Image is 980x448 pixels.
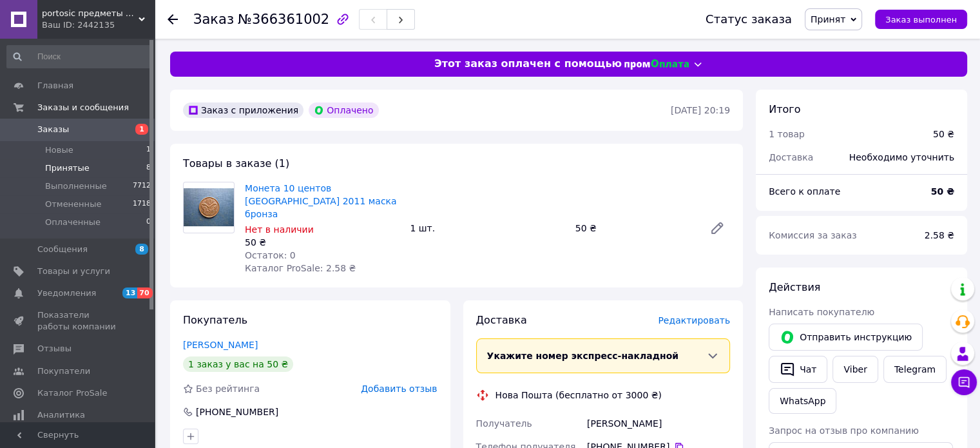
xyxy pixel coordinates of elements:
[706,13,792,26] div: Статус заказа
[42,8,139,19] span: portosic предметы коллекционирования
[434,57,622,72] span: Этот заказ оплачен с помощью
[37,309,119,333] span: Показатели работы компании
[45,199,101,210] span: Отмененные
[405,219,570,237] div: 1 шт.
[769,230,857,240] span: Комиссия за заказ
[183,157,289,170] span: Товары в заказе (1)
[37,343,72,355] span: Отзывы
[487,351,679,361] span: Укажите номер экспресс-накладной
[196,384,260,394] span: Без рейтинга
[37,80,73,92] span: Главная
[883,356,946,383] a: Telegram
[183,356,293,372] div: 1 заказ у вас на 50 ₴
[37,102,129,113] span: Заказы и сообщения
[704,215,730,241] a: Редактировать
[146,162,151,174] span: 8
[122,287,137,298] span: 13
[135,244,148,255] span: 8
[841,143,962,171] div: Необходимо уточнить
[45,180,107,192] span: Выполненные
[245,250,296,260] span: Остаток: 0
[671,105,730,115] time: [DATE] 20:19
[183,314,247,326] span: Покупатель
[811,14,845,24] span: Принят
[133,180,151,192] span: 7712
[238,12,329,27] span: №366361002
[37,244,88,255] span: Сообщения
[245,183,397,219] a: Монета 10 центов [GEOGRAPHIC_DATA] 2011 маска бронза
[146,144,151,156] span: 1
[951,369,977,395] button: Чат с покупателем
[925,230,954,240] span: 2.58 ₴
[361,384,437,394] span: Добавить отзыв
[37,387,107,399] span: Каталог ProSale
[769,356,827,383] button: Чат
[45,144,73,156] span: Новые
[6,45,152,68] input: Поиск
[195,405,280,418] div: [PHONE_NUMBER]
[42,19,155,31] div: Ваш ID: 2442135
[37,287,96,299] span: Уведомления
[931,186,954,197] b: 50 ₴
[183,102,303,118] div: Заказ с приложения
[832,356,878,383] a: Viber
[168,13,178,26] div: Вернуться назад
[183,340,258,350] a: [PERSON_NAME]
[769,425,919,436] span: Запрос на отзыв про компанию
[492,389,665,402] div: Нова Пошта (бесплатно от 3000 ₴)
[37,409,85,421] span: Аналитика
[245,263,356,273] span: Каталог ProSale: 2.58 ₴
[769,186,840,197] span: Всего к оплате
[769,388,836,414] a: WhatsApp
[584,412,733,435] div: [PERSON_NAME]
[37,365,90,377] span: Покупатели
[133,199,151,210] span: 1718
[476,418,532,429] span: Получатель
[45,162,90,174] span: Принятые
[769,152,813,162] span: Доставка
[245,236,399,249] div: 50 ₴
[658,315,730,326] span: Редактировать
[885,15,957,24] span: Заказ выполнен
[193,12,234,27] span: Заказ
[245,224,314,235] span: Нет в наличии
[769,324,923,351] button: Отправить инструкцию
[146,217,151,228] span: 0
[37,124,69,135] span: Заказы
[933,128,954,141] div: 50 ₴
[875,10,967,29] button: Заказ выполнен
[37,266,110,277] span: Товары и услуги
[769,281,820,293] span: Действия
[137,287,152,298] span: 70
[45,217,101,228] span: Оплаченные
[570,219,699,237] div: 50 ₴
[769,307,874,317] span: Написать покупателю
[769,129,805,139] span: 1 товар
[184,188,234,226] img: Монета 10 центов Новая Зеландия 2011 маска бронза
[309,102,378,118] div: Оплачено
[769,103,800,115] span: Итого
[476,314,527,326] span: Доставка
[135,124,148,135] span: 1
